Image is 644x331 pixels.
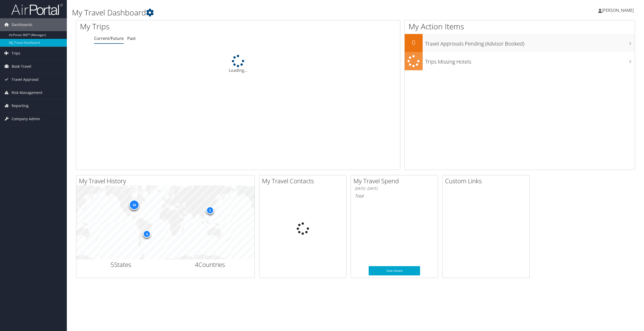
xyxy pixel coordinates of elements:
[94,36,124,41] a: Current/Future
[12,60,31,73] span: Book Travel
[72,7,450,18] h1: My Travel Dashboard
[127,36,136,41] a: Past
[405,21,635,32] h1: My Action Items
[111,260,114,269] span: 5
[425,56,635,65] h3: Trips Missing Hotels
[12,112,40,125] span: Company Admin
[598,3,639,18] a: [PERSON_NAME]
[12,47,20,60] span: Trips
[369,266,420,275] a: View Details
[11,3,63,15] img: airportal-logo.png
[12,99,29,112] span: Reporting
[80,260,162,269] h2: States
[12,73,39,86] span: Travel Approval
[206,206,214,214] div: 2
[353,177,438,185] h2: My Travel Spend
[405,34,635,52] a: 0Travel Approvals Pending (Advisor Booked)
[76,55,400,73] div: Loading...
[405,38,423,47] h2: 0
[262,177,346,185] h2: My Travel Contacts
[79,177,255,185] h2: My Travel History
[12,86,42,99] span: Risk Management
[405,52,635,70] a: Trips Missing Hotels
[425,38,635,47] h3: Travel Approvals Pending (Advisor Booked)
[12,18,32,31] span: Dashboards
[169,260,251,269] h2: Countries
[355,186,434,191] h6: [DATE] - [DATE]
[80,21,261,32] h1: My Trips
[602,7,634,13] span: [PERSON_NAME]
[195,260,198,269] span: 4
[355,193,434,199] h6: Total
[143,230,151,238] div: 4
[129,200,139,210] div: 34
[445,177,529,185] h2: Custom Links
